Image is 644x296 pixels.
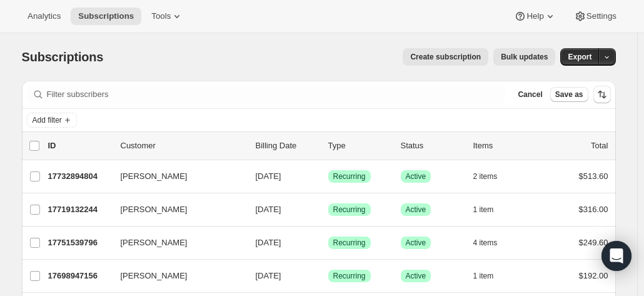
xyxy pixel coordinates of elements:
[48,140,111,152] p: ID
[144,8,191,25] button: Tools
[33,115,62,125] span: Add filter
[579,171,608,181] span: $513.60
[78,11,134,21] span: Subscriptions
[506,8,563,25] button: Help
[473,205,494,215] span: 1 item
[121,270,188,282] span: [PERSON_NAME]
[401,140,463,152] p: Status
[513,87,547,102] button: Cancel
[493,48,555,66] button: Bulk updates
[20,8,68,25] button: Analytics
[406,238,426,248] span: Active
[113,266,238,286] button: [PERSON_NAME]
[473,168,511,185] button: 2 items
[121,170,188,183] span: [PERSON_NAME]
[473,238,498,248] span: 4 items
[48,170,111,183] p: 17732894804
[113,233,238,253] button: [PERSON_NAME]
[555,89,583,100] span: Save as
[579,205,608,214] span: $316.00
[47,86,506,103] input: Filter subscribers
[406,271,426,281] span: Active
[473,267,508,285] button: 1 item
[256,271,281,280] span: [DATE]
[473,171,498,181] span: 2 items
[333,238,366,248] span: Recurring
[406,205,426,215] span: Active
[403,48,488,66] button: Create subscription
[48,237,111,249] p: 17751539796
[591,140,608,152] p: Total
[256,205,281,214] span: [DATE]
[593,86,611,103] button: Sort the results
[256,238,281,247] span: [DATE]
[579,238,608,247] span: $249.60
[560,48,599,66] button: Export
[113,166,238,186] button: [PERSON_NAME]
[473,271,494,281] span: 1 item
[586,11,616,21] span: Settings
[328,140,391,152] div: Type
[601,241,631,271] div: Open Intercom Messenger
[473,201,508,218] button: 1 item
[121,203,188,216] span: [PERSON_NAME]
[48,201,608,218] div: 17719132244[PERSON_NAME][DATE]SuccessRecurringSuccessActive1 item$316.00
[333,171,366,181] span: Recurring
[473,140,536,152] div: Items
[71,8,141,25] button: Subscriptions
[27,113,77,128] button: Add filter
[579,271,608,280] span: $192.00
[566,8,624,25] button: Settings
[121,237,188,249] span: [PERSON_NAME]
[22,50,104,64] span: Subscriptions
[568,52,591,62] span: Export
[113,200,238,220] button: [PERSON_NAME]
[410,52,481,62] span: Create subscription
[48,270,111,282] p: 17698947156
[48,203,111,216] p: 17719132244
[333,271,366,281] span: Recurring
[48,140,608,152] div: IDCustomerBilling DateTypeStatusItemsTotal
[526,11,543,21] span: Help
[550,87,588,102] button: Save as
[333,205,366,215] span: Recurring
[256,140,318,152] p: Billing Date
[48,267,608,285] div: 17698947156[PERSON_NAME][DATE]SuccessRecurringSuccessActive1 item$192.00
[473,234,511,252] button: 4 items
[406,171,426,181] span: Active
[518,89,542,100] span: Cancel
[501,52,548,62] span: Bulk updates
[121,140,246,152] p: Customer
[48,168,608,185] div: 17732894804[PERSON_NAME][DATE]SuccessRecurringSuccessActive2 items$513.60
[256,171,281,181] span: [DATE]
[28,11,61,21] span: Analytics
[151,11,171,21] span: Tools
[48,234,608,252] div: 17751539796[PERSON_NAME][DATE]SuccessRecurringSuccessActive4 items$249.60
